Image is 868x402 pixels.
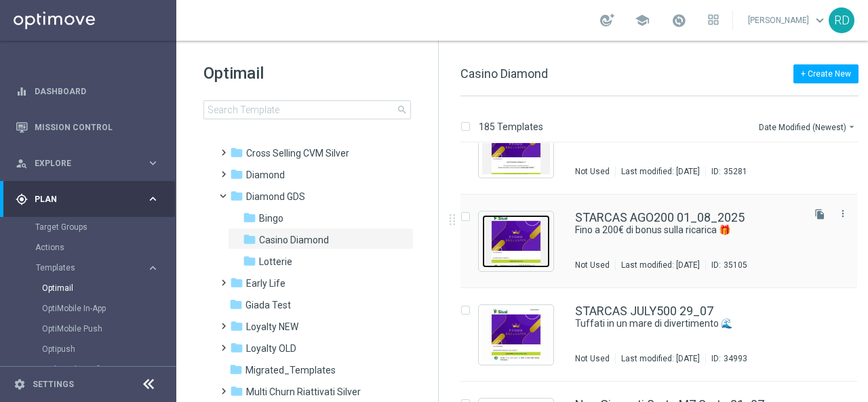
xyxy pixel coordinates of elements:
i: folder [243,254,256,268]
button: gps_fixed Plan keyboard_arrow_right [15,194,160,205]
i: equalizer [16,85,28,98]
a: STARCAS AGO200 01_08_2025 [575,212,745,224]
span: keyboard_arrow_down [812,13,827,28]
span: Cross Selling CVM Silver [246,147,349,159]
span: Migrated_Templates [245,364,336,376]
i: folder [230,146,243,159]
i: keyboard_arrow_right [146,262,159,275]
a: OptiMobile Push [42,323,141,334]
img: 34993.jpeg [482,308,550,361]
span: Multi Churn Riattivati Silver [246,386,361,398]
a: Optimail [42,283,141,294]
div: Not Used [575,353,610,364]
button: + Create New [793,64,859,83]
div: 35105 [724,260,747,270]
div: ID: [705,166,747,177]
div: 35281 [724,166,747,177]
span: Lotterie [259,256,292,268]
div: Plan [16,193,146,205]
button: Templates keyboard_arrow_right [35,262,160,273]
div: Not Used [575,166,610,177]
span: Casino Diamond [460,66,548,81]
i: more_vert [837,208,848,219]
div: Last modified: [DATE] [616,260,705,270]
div: RD [829,7,854,33]
i: keyboard_arrow_right [146,193,159,205]
i: file_copy [814,209,825,220]
a: Settings [33,380,74,388]
div: Target Groups [35,217,175,237]
span: school [635,13,650,28]
i: folder [243,211,256,224]
span: Giada Test [245,299,291,311]
input: Search Template [203,100,411,119]
i: person_search [16,157,28,169]
div: Templates [36,264,146,272]
div: Last modified: [DATE] [616,353,705,364]
div: Last modified: [DATE] [616,166,705,177]
a: Target Groups [35,222,141,233]
div: Not Used [575,260,610,270]
div: Optipush [42,339,175,359]
button: Date Modified (Newest)arrow_drop_down [757,119,859,135]
img: 35281.jpeg [482,121,550,174]
button: Mission Control [15,122,160,133]
i: folder [230,384,243,398]
span: Diamond GDS [246,190,305,203]
span: Loyalty OLD [246,342,296,355]
div: Tuffati in un mare di divertimento 🌊​ [575,317,800,330]
i: folder [230,189,243,203]
a: Mission Control [35,109,159,145]
div: Fino a 200€ di bonus sulla ricarica 🎁 [575,224,800,237]
i: folder [229,298,243,311]
i: folder [230,341,243,355]
a: Optipush [42,344,141,355]
i: arrow_drop_down [846,121,857,132]
span: Templates [36,264,133,272]
div: Optimail [42,278,175,298]
i: folder [243,233,256,246]
div: Templates [35,258,175,400]
div: OptiMobile Push [42,319,175,339]
i: gps_fixed [16,193,28,205]
span: Explore [35,159,146,167]
div: 34993 [724,353,747,364]
a: STARCAS JULY500 29_07 [575,305,713,317]
span: Plan [35,195,146,203]
p: 185 Templates [479,121,543,133]
span: Casino Diamond [259,234,329,246]
a: Tuffati in un mare di divertimento 🌊​ [575,317,769,330]
i: folder [230,319,243,333]
button: person_search Explore keyboard_arrow_right [15,158,160,169]
a: Fino a 200€ di bonus sulla ricarica 🎁 [575,224,769,237]
div: OptiMobile In-App [42,298,175,319]
i: folder [230,276,243,289]
button: file_copy [811,205,829,223]
i: settings [14,378,26,390]
div: Mission Control [16,109,159,145]
div: Web Push Notifications [42,359,175,380]
i: folder [229,363,243,376]
a: OptiMobile In-App [42,303,141,314]
a: Dashboard [35,73,159,109]
div: ID: [705,353,747,364]
div: ID: [705,260,747,270]
button: equalizer Dashboard [15,86,160,97]
span: Diamond [246,169,285,181]
span: Loyalty NEW [246,321,298,333]
div: Explore [16,157,146,169]
button: more_vert [836,205,850,222]
a: Web Push Notifications [42,364,141,375]
div: Dashboard [16,73,159,109]
span: Early Life [246,277,285,289]
div: Actions [35,237,175,258]
span: search [397,104,408,115]
h1: Optimail [203,62,411,84]
a: Actions [35,242,141,253]
i: folder [230,167,243,181]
